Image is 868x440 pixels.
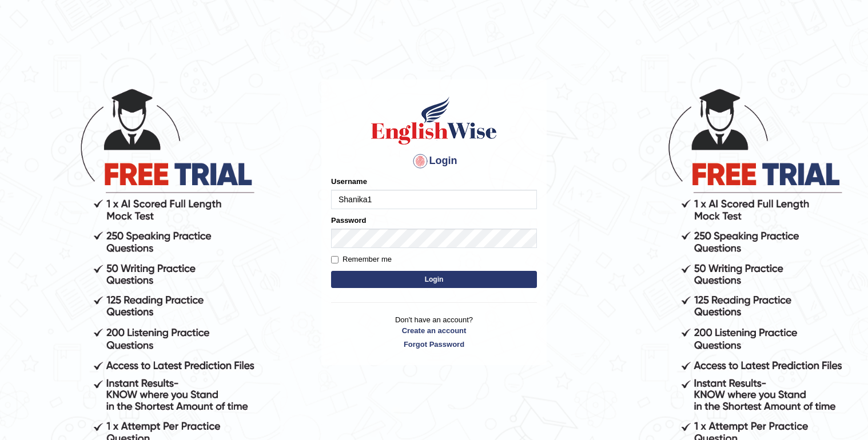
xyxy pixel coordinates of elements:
[331,314,537,350] p: Don't have an account?
[331,176,367,187] label: Username
[331,152,537,170] h4: Login
[331,254,392,265] label: Remember me
[331,339,537,350] a: Forgot Password
[369,95,499,146] img: Logo of English Wise sign in for intelligent practice with AI
[331,271,537,288] button: Login
[331,256,339,263] input: Remember me
[331,325,537,336] a: Create an account
[331,215,366,226] label: Password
